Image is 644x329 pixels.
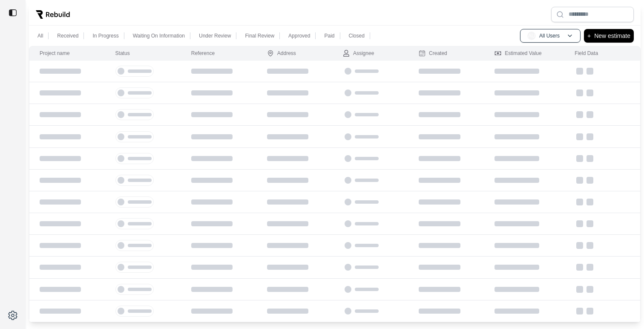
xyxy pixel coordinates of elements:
[245,32,274,39] p: Final Review
[520,29,581,43] button: AUAll Users
[199,32,231,39] p: Under Review
[324,32,334,39] p: Paid
[57,32,78,39] p: Received
[419,50,447,57] div: Created
[584,29,634,43] button: +New estimate
[36,10,70,19] img: Rebuild
[133,32,185,39] p: Waiting On Information
[40,50,70,57] div: Project name
[594,31,630,41] p: New estimate
[92,32,118,39] p: In Progress
[115,50,130,57] div: Status
[288,32,310,39] p: Approved
[587,31,591,41] p: +
[267,50,296,57] div: Address
[575,50,598,57] div: Field Data
[191,50,215,57] div: Reference
[349,32,365,39] p: Closed
[37,32,43,39] p: All
[527,32,536,40] span: AU
[9,9,17,17] img: toggle sidebar
[494,50,542,57] div: Estimated Value
[539,32,560,39] p: All Users
[343,50,374,57] div: Assignee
